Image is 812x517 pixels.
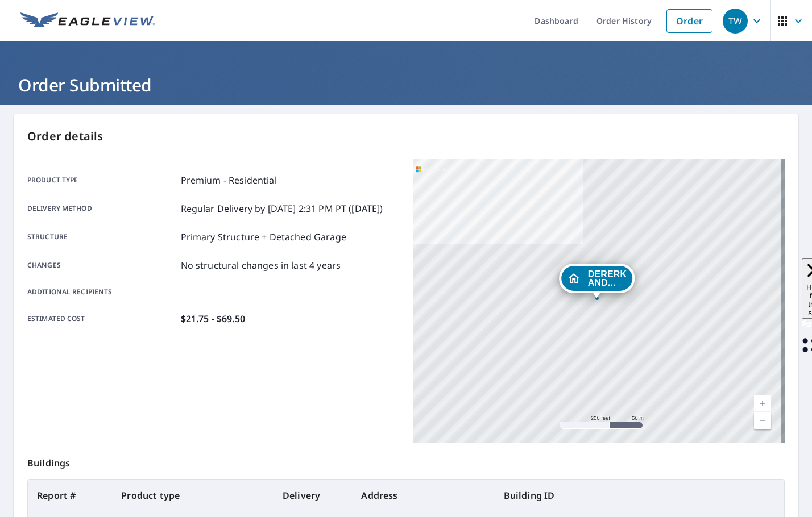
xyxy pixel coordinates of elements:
[28,480,112,511] th: Report #
[754,412,771,429] a: Current Level 17, Zoom Out
[14,73,798,97] h1: Order Submitted
[352,480,494,511] th: Address
[27,230,176,244] p: Structure
[27,287,176,297] p: Additional recipients
[181,258,341,272] p: No structural changes in last 4 years
[588,270,627,287] span: DERERK AND...
[112,480,274,511] th: Product type
[181,230,346,244] p: Primary Structure + Detached Garage
[27,202,176,215] p: Delivery method
[181,312,245,326] p: $21.75 - $69.50
[274,480,352,511] th: Delivery
[495,480,784,511] th: Building ID
[559,264,635,299] div: Dropped pin, building DERERK AND DIANA BURNY (DETACHED), Residential property, 284 W Clarkston Rd...
[754,395,771,412] a: Current Level 17, Zoom In
[20,12,155,30] img: EV Logo
[27,128,785,145] p: Order details
[27,312,176,326] p: Estimated cost
[27,173,176,187] p: Product type
[181,202,383,215] p: Regular Delivery by [DATE] 2:31 PM PT ([DATE])
[181,173,277,187] p: Premium - Residential
[27,258,176,272] p: Changes
[27,443,785,479] p: Buildings
[723,9,748,34] div: TW
[666,9,712,33] a: Order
